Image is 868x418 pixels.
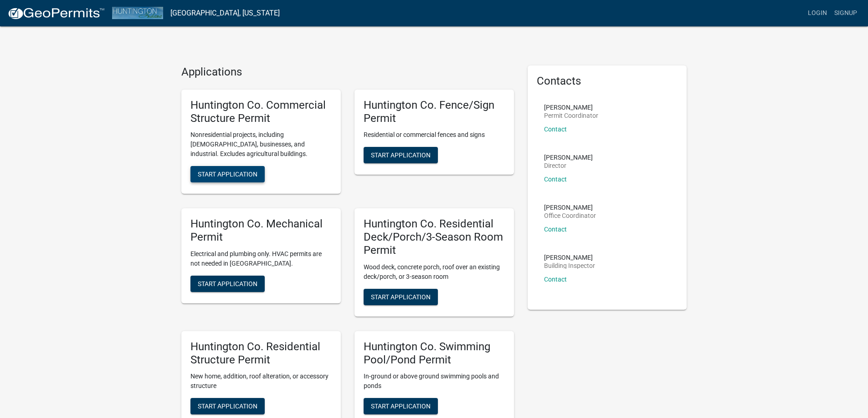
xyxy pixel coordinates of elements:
[181,65,514,79] h4: Applications
[190,166,265,182] button: Start Application
[544,162,593,169] p: Director
[190,99,332,125] h5: Huntington Co. Commercial Structure Permit
[190,398,265,414] button: Start Application
[364,398,438,414] button: Start Application
[364,217,505,257] h5: Huntington Co. Residential Deck/Porch/3-Season Room Permit
[170,5,280,21] a: [GEOGRAPHIC_DATA], [US_STATE]
[371,293,431,300] span: Start Application
[537,75,678,88] h5: Contacts
[190,372,332,391] p: New home, addition, roof alteration, or accessory structure
[364,262,505,282] p: Wood deck, concrete porch, roof over an existing deck/porch, or 3-season room
[190,340,332,367] h5: Huntington Co. Residential Structure Permit
[544,204,596,211] p: [PERSON_NAME]
[198,171,257,178] span: Start Application
[190,249,332,268] p: Electrical and plumbing only. HVAC permits are not needed in [GEOGRAPHIC_DATA].
[190,217,332,244] h5: Huntington Co. Mechanical Permit
[544,126,567,133] a: Contact
[364,340,505,367] h5: Huntington Co. Swimming Pool/Pond Permit
[544,276,567,283] a: Contact
[544,212,596,219] p: Office Coordinator
[190,276,265,292] button: Start Application
[371,403,431,410] span: Start Application
[804,5,831,22] a: Login
[198,280,257,287] span: Start Application
[364,99,505,125] h5: Huntington Co. Fence/Sign Permit
[371,151,431,159] span: Start Application
[364,372,505,391] p: In-ground or above ground swimming pools and ponds
[544,226,567,233] a: Contact
[364,147,438,163] button: Start Application
[831,5,861,22] a: Signup
[190,130,332,159] p: Nonresidential projects, including [DEMOGRAPHIC_DATA], businesses, and industrial. Excludes agric...
[544,154,593,161] p: [PERSON_NAME]
[364,289,438,305] button: Start Application
[544,262,595,269] p: Building Inspector
[544,176,567,183] a: Contact
[198,403,257,410] span: Start Application
[544,112,598,119] p: Permit Coordinator
[364,130,505,140] p: Residential or commercial fences and signs
[112,7,163,19] img: Huntington County, Indiana
[544,254,595,261] p: [PERSON_NAME]
[544,104,598,111] p: [PERSON_NAME]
